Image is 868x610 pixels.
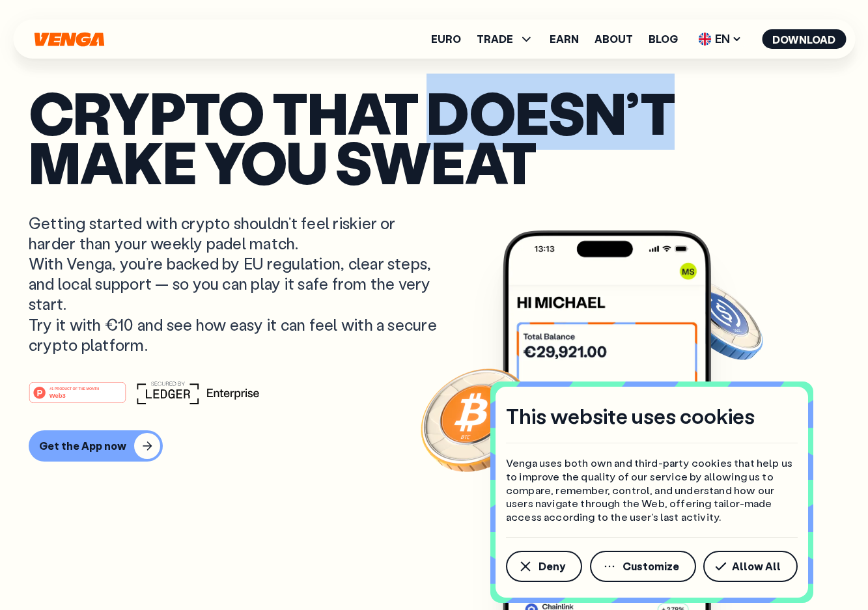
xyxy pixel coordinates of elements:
[698,33,711,46] img: flag-uk
[506,551,582,582] button: Deny
[732,561,781,572] span: Allow All
[29,430,163,462] button: Get the App now
[29,389,126,406] a: #1 PRODUCT OF THE MONTHWeb3
[703,551,798,582] button: Allow All
[477,34,513,44] span: TRADE
[623,561,679,572] span: Customize
[595,34,633,44] a: About
[431,34,461,44] a: Euro
[762,29,846,49] button: Download
[477,31,534,47] span: TRADE
[29,87,839,187] p: Crypto that doesn’t make you sweat
[550,34,579,44] a: Earn
[506,402,755,430] h4: This website uses cookies
[693,29,746,49] span: EN
[49,392,66,399] tspan: Web3
[539,561,565,572] span: Deny
[29,430,839,462] a: Get the App now
[418,361,535,478] img: Bitcoin
[33,32,105,47] svg: Home
[649,34,678,44] a: Blog
[39,439,126,452] div: Get the App now
[506,456,798,524] p: Venga uses both own and third-party cookies that help us to improve the quality of our service by...
[672,273,766,367] img: USDC coin
[590,551,696,582] button: Customize
[29,213,440,355] p: Getting started with crypto shouldn’t feel riskier or harder than your weekly padel match. With V...
[49,387,99,391] tspan: #1 PRODUCT OF THE MONTH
